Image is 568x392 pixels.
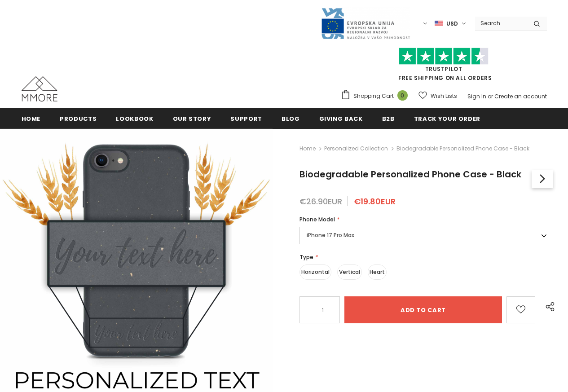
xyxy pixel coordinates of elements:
[60,115,97,123] span: Products
[431,92,457,101] span: Wish Lists
[173,115,211,123] span: Our Story
[173,108,211,128] a: Our Story
[299,143,316,154] a: Home
[397,90,408,101] span: 0
[354,196,396,207] span: €19.80EUR
[299,253,313,261] span: Type
[319,115,363,123] span: Giving back
[116,108,153,128] a: Lookbook
[341,89,412,103] a: Shopping Cart 0
[368,264,387,280] label: Heart
[299,196,342,207] span: €26.90EUR
[488,92,493,100] span: or
[321,7,410,40] img: Javni Razpis
[475,17,527,30] input: Search Site
[494,92,547,100] a: Create an account
[344,296,502,323] input: Add to cart
[282,115,300,123] span: Blog
[22,115,41,123] span: Home
[321,19,410,27] a: Javni Razpis
[341,52,547,82] span: FREE SHIPPING ON ALL ORDERS
[337,264,362,280] label: Vertical
[60,108,97,128] a: Products
[230,108,262,128] a: support
[22,76,57,101] img: MMORE Cases
[414,108,480,128] a: Track your order
[282,108,300,128] a: Blog
[382,108,395,128] a: B2B
[299,216,335,223] span: Phone Model
[396,143,529,154] span: Biodegradable Personalized Phone Case - Black
[425,65,462,73] a: Trustpilot
[324,145,388,152] a: Personalized Collection
[467,92,486,100] a: Sign In
[353,92,394,101] span: Shopping Cart
[22,108,41,128] a: Home
[414,115,480,123] span: Track your order
[116,115,153,123] span: Lookbook
[299,227,553,244] label: iPhone 17 Pro Max
[399,48,489,65] img: Trust Pilot Stars
[299,168,521,181] span: Biodegradable Personalized Phone Case - Black
[446,19,458,28] span: USD
[230,115,262,123] span: support
[299,264,331,280] label: Horizontal
[418,88,457,104] a: Wish Lists
[435,20,443,27] img: USD
[319,108,363,128] a: Giving back
[382,115,395,123] span: B2B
